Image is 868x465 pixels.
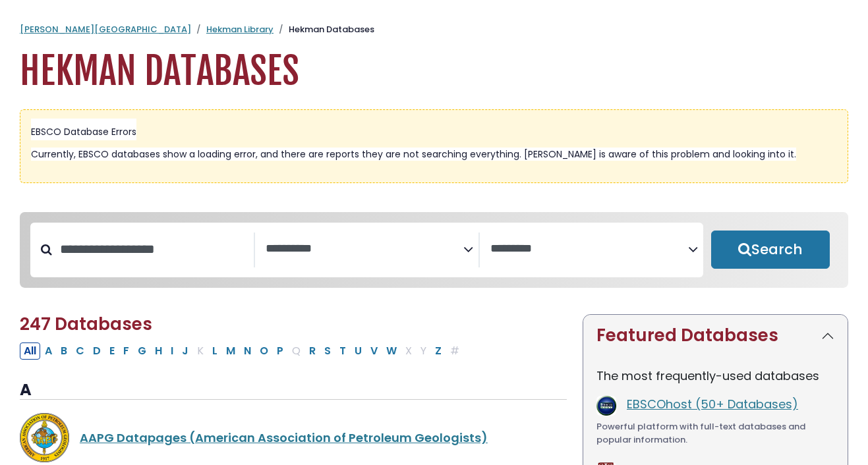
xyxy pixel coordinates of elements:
[72,342,88,360] button: Filter Results C
[711,231,830,269] button: Submit for Search Results
[490,242,688,256] textarea: Search
[80,429,488,446] a: AAPG Datapages (American Association of Petroleum Geologists)
[20,49,848,94] h1: Hekman Databases
[31,148,796,161] span: Currently, EBSCO databases show a loading error, and there are reports they are not searching eve...
[208,342,221,360] button: Filter Results L
[20,312,152,336] span: 247 Databases
[583,315,848,356] button: Featured Databases
[627,396,798,412] a: EBSCOhost (50+ Databases)
[274,23,374,36] li: Hekman Databases
[20,23,848,36] nav: breadcrumb
[431,342,446,360] button: Filter Results Z
[20,212,848,288] nav: Search filters
[382,342,401,360] button: Filter Results W
[256,342,272,360] button: Filter Results O
[20,342,465,358] div: Alpha-list to filter by first letter of database name
[31,125,136,138] span: EBSCO Database Errors
[366,342,382,360] button: Filter Results V
[335,342,350,360] button: Filter Results T
[89,342,105,360] button: Filter Results D
[596,367,834,385] p: The most frequently-used databases
[57,342,71,360] button: Filter Results B
[351,342,366,360] button: Filter Results U
[20,23,191,36] a: [PERSON_NAME][GEOGRAPHIC_DATA]
[222,342,239,360] button: Filter Results M
[119,342,133,360] button: Filter Results F
[41,342,56,360] button: Filter Results A
[305,342,320,360] button: Filter Results R
[151,342,166,360] button: Filter Results H
[105,342,119,360] button: Filter Results E
[20,381,567,400] h3: A
[273,342,287,360] button: Filter Results P
[266,242,463,256] textarea: Search
[320,342,335,360] button: Filter Results S
[596,420,834,446] div: Powerful platform with full-text databases and popular information.
[20,342,40,360] button: All
[240,342,255,360] button: Filter Results N
[206,23,274,36] a: Hekman Library
[134,342,150,360] button: Filter Results G
[52,238,254,260] input: Search database by title or keyword
[167,342,177,360] button: Filter Results I
[178,342,192,360] button: Filter Results J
